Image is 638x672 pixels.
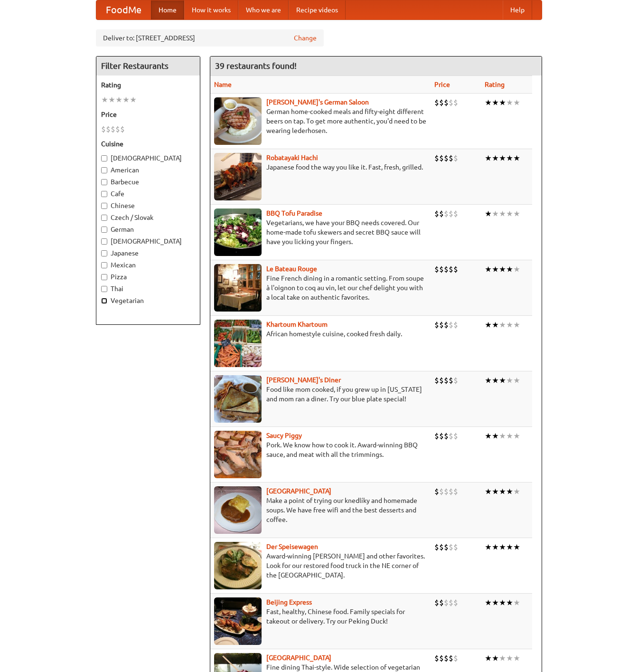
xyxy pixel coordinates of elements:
li: $ [439,264,444,274]
li: $ [449,486,453,497]
li: $ [434,542,439,552]
p: Pork. We know how to cook it. Award-winning BBQ sauce, and meat with all the trimmings. [214,440,427,459]
li: ★ [485,597,492,608]
li: ★ [485,153,492,163]
li: $ [449,320,453,330]
li: ★ [492,153,499,163]
li: ★ [513,153,520,163]
li: $ [434,97,439,108]
a: Robatayaki Hachi [266,154,318,161]
li: ★ [506,153,513,163]
li: ★ [506,486,513,497]
a: Help [503,0,532,19]
input: Thai [101,286,107,292]
li: $ [444,375,449,386]
h5: Rating [101,80,195,90]
li: $ [444,264,449,274]
li: ★ [513,208,520,219]
li: $ [444,208,449,219]
li: $ [444,653,449,663]
input: Barbecue [101,179,107,185]
li: ★ [506,320,513,330]
img: czechpoint.jpg [214,486,262,534]
li: ★ [492,542,499,552]
li: ★ [513,431,520,441]
li: ★ [499,375,506,386]
li: ★ [513,486,520,497]
li: $ [449,208,453,219]
li: ★ [513,375,520,386]
li: ★ [499,153,506,163]
li: ★ [499,653,506,663]
label: Czech / Slovak [101,213,195,222]
p: Award-winning [PERSON_NAME] and other favorites. Look for our restored food truck in the NE corne... [214,551,427,580]
li: $ [439,431,444,441]
li: ★ [485,208,492,219]
li: $ [434,597,439,608]
input: American [101,167,107,173]
li: ★ [513,264,520,274]
li: ★ [485,97,492,108]
label: [DEMOGRAPHIC_DATA] [101,153,195,163]
li: ★ [513,653,520,663]
li: ★ [115,95,122,105]
input: Czech / Slovak [101,215,107,221]
a: Who we are [238,0,289,19]
li: ★ [506,264,513,274]
li: $ [434,431,439,441]
li: ★ [492,431,499,441]
a: Beijing Express [266,598,312,606]
input: Japanese [101,250,107,256]
li: ★ [506,431,513,441]
a: Price [434,81,450,88]
b: [GEOGRAPHIC_DATA] [266,487,331,495]
li: ★ [492,597,499,608]
input: [DEMOGRAPHIC_DATA] [101,238,107,245]
li: $ [439,208,444,219]
li: $ [453,320,458,330]
input: Chinese [101,203,107,209]
li: ★ [485,264,492,274]
a: Le Bateau Rouge [266,265,317,273]
p: Vegetarians, we have your BBQ needs covered. Our home-made tofu skewers and secret BBQ sauce will... [214,218,427,246]
img: saucy.jpg [214,431,262,478]
li: $ [439,375,444,386]
img: bateaurouge.jpg [214,264,262,312]
a: Rating [485,81,505,88]
label: American [101,165,195,175]
li: ★ [506,597,513,608]
li: ★ [492,320,499,330]
li: $ [449,97,453,108]
li: ★ [492,97,499,108]
li: $ [449,264,453,274]
li: $ [449,375,453,386]
li: ★ [499,486,506,497]
li: ★ [513,597,520,608]
li: ★ [485,653,492,663]
li: $ [434,375,439,386]
li: $ [444,542,449,552]
img: esthers.jpg [214,97,262,145]
img: beijing.jpg [214,597,262,645]
ng-pluralize: 39 restaurants found! [215,61,297,70]
div: Deliver to: [STREET_ADDRESS] [96,29,324,47]
a: BBQ Tofu Paradise [266,209,322,217]
li: $ [434,208,439,219]
li: ★ [513,542,520,552]
label: Chinese [101,201,195,210]
a: Saucy Piggy [266,432,302,439]
b: [PERSON_NAME]'s German Saloon [266,98,369,106]
li: $ [444,431,449,441]
a: FoodMe [96,0,151,19]
label: Vegetarian [101,296,195,305]
img: khartoum.jpg [214,320,262,367]
li: $ [453,97,458,108]
a: [PERSON_NAME]'s Diner [266,376,341,384]
li: ★ [492,486,499,497]
p: Fast, healthy, Chinese food. Family specials for takeout or delivery. Try our Peking Duck! [214,607,427,626]
input: Vegetarian [101,298,107,304]
a: Der Speisewagen [266,543,318,550]
a: [GEOGRAPHIC_DATA] [266,654,331,662]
